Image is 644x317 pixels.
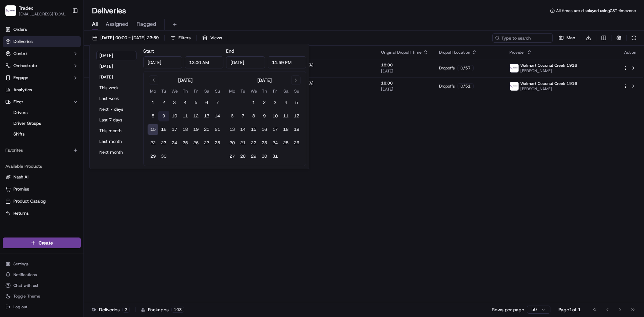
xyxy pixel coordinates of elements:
[169,111,180,121] button: 10
[63,97,108,104] span: API Documentation
[3,97,81,107] button: Fleet
[114,66,122,74] button: Start new chat
[96,126,137,136] button: This month
[3,270,81,279] button: Notifications
[248,124,259,135] button: 15
[510,82,519,91] img: 1679586894394
[458,65,474,71] div: 0 / 57
[13,210,29,216] span: Returns
[180,124,191,135] button: 18
[3,85,81,95] a: Analytics
[212,124,223,135] button: 21
[4,95,54,107] a: 📗Knowledge Base
[248,138,259,148] button: 22
[227,111,237,121] button: 6
[57,98,62,103] div: 💻
[3,259,81,269] button: Settings
[19,5,33,11] button: Tradex
[5,210,78,216] a: Returns
[149,75,158,85] button: Go to previous month
[143,48,154,54] label: Start
[381,87,428,92] span: [DATE]
[3,292,81,301] button: Toggle Theme
[13,27,27,33] span: Orders
[13,174,29,180] span: Nash AI
[96,137,137,146] button: Last month
[167,33,194,43] button: Filters
[7,64,19,76] img: 1736555255976-a54dd68f-1ca7-489b-9aae-adbdc363a1c4
[180,111,191,121] button: 11
[13,304,27,310] span: Log out
[148,111,158,121] button: 8
[47,113,81,119] a: Powered byPylon
[3,184,81,195] button: Promise
[96,105,137,114] button: Next 7 days
[23,71,85,76] div: We're available if you need us!
[227,124,237,135] button: 13
[3,208,81,219] button: Returns
[191,88,201,95] th: Friday
[237,111,248,121] button: 7
[54,95,110,107] a: 💻API Documentation
[96,83,137,93] button: This week
[201,97,212,108] button: 6
[23,64,110,71] div: Start new chat
[558,306,581,313] div: Page 1 of 1
[270,138,280,148] button: 24
[169,88,180,95] th: Wednesday
[3,60,81,71] button: Orchestrate
[280,88,291,95] th: Saturday
[96,115,137,125] button: Last 7 days
[237,124,248,135] button: 14
[227,138,237,148] button: 20
[178,77,193,84] div: [DATE]
[259,111,270,121] button: 9
[567,35,575,41] span: Map
[13,51,28,57] span: Control
[106,20,128,28] span: Assigned
[280,124,291,135] button: 18
[17,43,121,50] input: Got a question? Start typing here...
[439,65,455,71] span: Dropoffs
[248,97,259,108] button: 1
[248,88,259,95] th: Wednesday
[381,68,428,74] span: [DATE]
[201,111,212,121] button: 13
[92,306,130,313] div: Deliveries
[191,124,201,135] button: 19
[148,124,158,135] button: 15
[291,97,302,108] button: 5
[3,161,81,172] div: Available Products
[19,11,67,17] button: [EMAIL_ADDRESS][DOMAIN_NAME]
[180,138,191,148] button: 25
[212,97,223,108] button: 7
[291,111,302,121] button: 12
[291,75,301,85] button: Go to next month
[520,63,577,68] span: Walmart Coconut Creek 1916
[520,81,577,86] span: Walmart Coconut Creek 1916
[100,35,159,41] span: [DATE] 00:00 - [DATE] 23:59
[92,5,126,16] h1: Deliveries
[555,33,578,43] button: Map
[39,240,53,246] span: Create
[96,72,137,82] button: [DATE]
[381,50,422,55] span: Original Dropoff Time
[280,138,291,148] button: 25
[212,88,223,95] th: Sunday
[158,151,169,162] button: 30
[280,97,291,108] button: 4
[5,198,78,204] a: Product Catalog
[169,124,180,135] button: 17
[270,97,280,108] button: 3
[11,129,73,139] a: Shifts
[5,5,16,16] img: Tradex
[520,86,577,92] span: [PERSON_NAME]
[439,50,470,55] span: Dropoff Location
[13,198,46,204] span: Product Catalog
[199,33,225,43] button: Views
[96,51,137,60] button: [DATE]
[11,108,73,117] a: Drivers
[623,50,637,55] div: Action
[13,186,29,192] span: Promise
[509,50,525,55] span: Provider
